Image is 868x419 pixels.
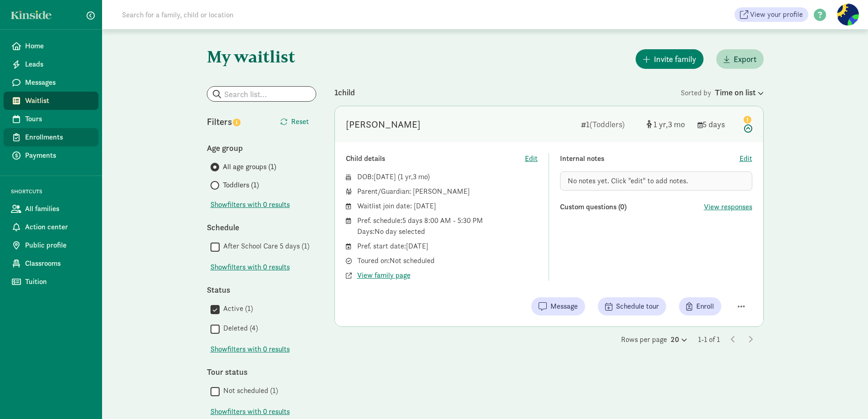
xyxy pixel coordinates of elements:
span: Toddlers (1) [223,180,259,191]
button: Showfilters with 0 results [211,344,290,355]
button: Showfilters with 0 results [211,199,290,210]
div: Pref. schedule: 5 days 8:00 AM - 5:30 PM Days: No day selected [357,215,538,237]
a: Waitlist [4,92,98,110]
div: [object Object] [647,118,690,130]
a: Messages [4,73,98,92]
span: 3 [668,119,685,129]
div: Toured on: Not scheduled [357,255,538,266]
span: Show filters with 0 results [211,262,290,273]
input: Search for a family, child or location [117,5,372,24]
a: Public profile [4,236,98,254]
div: DOB: ( ) [357,171,538,182]
span: Tuition [25,276,91,287]
div: Custom questions (0) [560,202,704,212]
div: Sorted by [681,86,764,98]
button: Export [716,49,764,69]
button: Message [531,297,585,316]
span: All age groups (1) [223,161,276,172]
span: Message [550,301,578,312]
a: Leads [4,55,98,73]
span: No notes yet. Click "edit" to add notes. [568,176,688,186]
button: Edit [740,153,752,164]
button: Schedule tour [598,297,666,316]
span: Show filters with 0 results [211,199,290,210]
span: Waitlist [25,95,91,106]
div: Child details [346,153,525,164]
span: Public profile [25,240,91,251]
label: Deleted (4) [220,323,258,334]
div: 1 [581,118,639,130]
span: View your profile [750,9,803,20]
iframe: Chat Widget [822,375,868,419]
span: (Toddlers) [590,119,625,129]
span: 3 [413,172,427,181]
div: Parent/Guardian: [PERSON_NAME] [357,186,538,197]
a: Home [4,37,98,55]
span: Payments [25,150,91,161]
div: Hawon Jeong [346,117,421,132]
a: Payments [4,146,98,165]
button: Reset [273,113,316,131]
span: Show filters with 0 results [211,406,290,417]
div: Status [207,284,316,296]
label: After School Care 5 days (1) [220,241,309,252]
button: View responses [704,202,752,212]
label: Not scheduled (1) [220,385,278,396]
div: Filters [207,115,262,129]
div: Waitlist join date: [DATE] [357,201,538,212]
span: Enrollments [25,132,91,143]
a: All families [4,200,98,218]
a: Classrooms [4,254,98,273]
span: 1 [653,119,668,129]
button: View family page [357,270,411,281]
span: Schedule tour [616,301,659,312]
span: Enroll [696,301,714,312]
span: Action center [25,222,91,233]
span: Invite family [654,53,696,65]
span: Classrooms [25,258,91,269]
div: 20 [671,334,687,345]
span: Home [25,41,91,52]
button: Edit [525,153,538,164]
h1: My waitlist [207,47,316,66]
button: Showfilters with 0 results [211,262,290,273]
span: Export [734,53,756,65]
button: Invite family [636,49,704,69]
button: Enroll [679,297,721,316]
div: Tour status [207,366,316,378]
label: Active (1) [220,303,253,314]
span: Messages [25,77,91,88]
span: 1 [400,172,413,181]
span: All families [25,203,91,214]
button: Showfilters with 0 results [211,406,290,417]
span: Tours [25,114,91,124]
div: Rows per page 1-1 of 1 [334,334,764,345]
a: Action center [4,218,98,236]
a: Tuition [4,273,98,291]
a: Enrollments [4,128,98,146]
div: Pref. start date: [DATE] [357,241,538,252]
a: Tours [4,110,98,128]
div: 5 days [698,118,734,130]
div: Age group [207,142,316,154]
div: Schedule [207,221,316,233]
a: View your profile [734,7,808,22]
span: Leads [25,59,91,70]
span: Reset [291,116,309,127]
div: Time on list [715,86,764,98]
input: Search list... [207,87,316,101]
div: Internal notes [560,153,740,164]
div: 1 child [334,86,681,98]
span: Show filters with 0 results [211,344,290,355]
span: [DATE] [374,172,396,181]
